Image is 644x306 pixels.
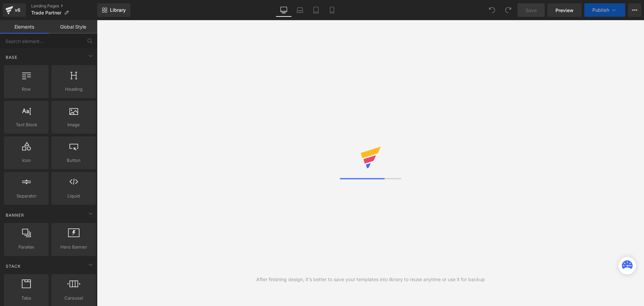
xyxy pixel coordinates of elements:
span: Base [5,54,18,60]
a: Mobile [324,3,340,17]
span: Preview [555,7,574,14]
span: Parallax [6,244,47,251]
a: Landing Pages [31,3,97,9]
a: Laptop [292,3,308,17]
span: Icon [6,157,47,164]
span: Stack [5,263,21,269]
a: Global Style [49,20,97,34]
span: Heading [53,86,94,93]
button: More [628,3,641,17]
button: Publish [584,3,625,17]
span: Publish [592,7,609,13]
a: Desktop [276,3,292,17]
span: Text Block [6,121,47,128]
span: Save [526,7,537,14]
span: Hero Banner [53,244,94,251]
span: Trade Partner [31,10,61,15]
div: After finishing design, it's better to save your templates into library to reuse anytime or use i... [256,276,485,283]
span: Banner [5,212,25,218]
span: Carousel [53,295,94,302]
span: Row [6,86,47,93]
a: Tablet [308,3,324,17]
span: Tabs [6,295,47,302]
span: Separator [6,192,47,200]
span: Image [53,121,94,128]
span: Button [53,157,94,164]
span: Library [110,7,126,13]
button: Undo [485,3,499,17]
div: v6 [13,6,22,14]
button: Redo [501,3,515,17]
span: Liquid [53,192,94,200]
a: v6 [3,3,26,17]
a: Preview [547,3,582,17]
a: New Library [97,3,130,17]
